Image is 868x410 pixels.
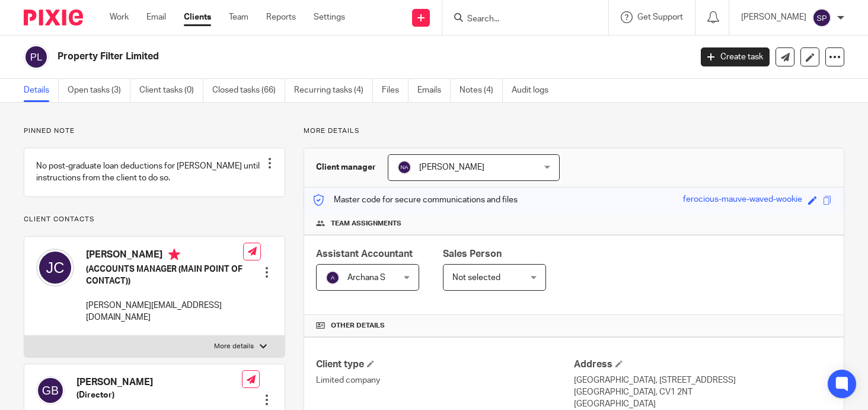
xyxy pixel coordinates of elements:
[86,249,243,263] h4: [PERSON_NAME]
[212,79,285,102] a: Closed tasks (66)
[331,219,401,228] span: Team assignments
[512,79,557,102] a: Audit logs
[574,358,832,371] h4: Address
[443,249,502,259] span: Sales Person
[139,79,203,102] a: Client tasks (0)
[36,376,65,405] img: svg%3E
[110,11,129,23] a: Work
[397,160,411,174] img: svg%3E
[168,249,180,260] i: Primary
[316,358,574,371] h4: Client type
[266,11,296,23] a: Reports
[76,389,242,401] h5: (Director)
[331,321,385,330] span: Other details
[316,161,376,173] h3: Client manager
[316,249,413,259] span: Assistant Accountant
[58,50,558,63] h2: Property Filter Limited
[36,249,74,287] img: svg%3E
[466,14,573,25] input: Search
[24,79,59,102] a: Details
[417,79,451,102] a: Emails
[68,79,130,102] a: Open tasks (3)
[419,163,484,171] span: [PERSON_NAME]
[316,374,574,386] p: Limited company
[86,300,243,324] p: [PERSON_NAME][EMAIL_ADDRESS][DOMAIN_NAME]
[382,79,409,102] a: Files
[313,194,518,206] p: Master code for secure communications and files
[459,79,503,102] a: Notes (4)
[24,45,49,69] img: svg%3E
[24,126,285,136] p: Pinned note
[229,11,248,23] a: Team
[701,47,770,66] a: Create task
[574,386,832,398] p: [GEOGRAPHIC_DATA], CV1 2NT
[214,342,254,351] p: More details
[325,271,340,285] img: svg%3E
[683,193,802,207] div: ferocious-mauve-waved-wookie
[347,274,385,282] span: Archana S
[86,263,243,288] h5: (ACCOUNTS MANAGER (MAIN POINT OF CONTACT))
[812,8,831,27] img: svg%3E
[304,126,844,136] p: More details
[294,79,373,102] a: Recurring tasks (4)
[24,9,83,26] img: Pixie
[314,11,345,23] a: Settings
[146,11,166,23] a: Email
[574,398,832,410] p: [GEOGRAPHIC_DATA]
[184,11,211,23] a: Clients
[741,11,806,23] p: [PERSON_NAME]
[637,13,683,21] span: Get Support
[76,376,242,389] h4: [PERSON_NAME]
[24,215,285,224] p: Client contacts
[574,374,832,386] p: [GEOGRAPHIC_DATA], [STREET_ADDRESS]
[452,274,500,282] span: Not selected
